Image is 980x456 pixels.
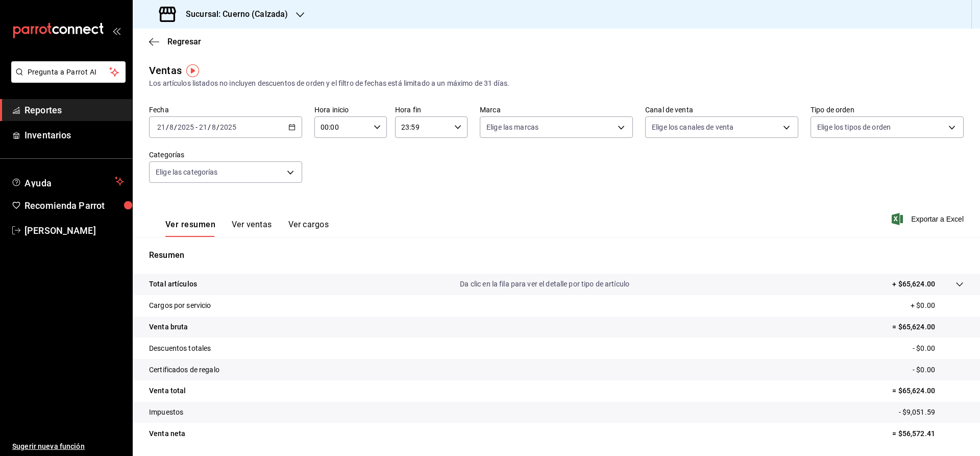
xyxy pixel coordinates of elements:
[149,37,201,46] button: Regresar
[24,103,124,117] span: Reportes
[149,279,197,290] p: Total artículos
[911,300,964,311] p: + $0.00
[811,106,964,113] label: Tipo de orden
[480,106,633,113] label: Marca
[149,249,964,261] p: Resumen
[149,78,964,89] div: Los artículos listados no incluyen descuentos de orden y el filtro de fechas está limitado a un m...
[486,122,538,132] span: Elige las marcas
[216,123,219,131] span: /
[199,123,208,131] input: --
[894,213,964,225] button: Exportar a Excel
[165,220,329,237] div: navigation tabs
[892,279,935,290] p: + $65,624.00
[156,167,218,177] span: Elige las categorías
[892,322,964,332] p: = $65,624.00
[149,428,185,439] p: Venta neta
[157,123,166,131] input: --
[149,407,183,418] p: Impuestos
[899,407,964,418] p: - $9,051.59
[28,67,110,78] span: Pregunta a Parrot AI
[149,343,211,354] p: Descuentos totales
[817,122,891,132] span: Elige los tipos de orden
[892,386,964,396] p: = $65,624.00
[913,365,964,375] p: - $0.00
[149,300,211,311] p: Cargos por servicio
[149,322,188,332] p: Venta bruta
[149,106,302,113] label: Fecha
[149,386,186,396] p: Venta total
[24,128,124,142] span: Inventarios
[645,106,798,113] label: Canal de venta
[186,64,199,77] img: Tooltip marker
[24,199,124,212] span: Recomienda Parrot
[149,365,219,375] p: Certificados de regalo
[211,123,216,131] input: --
[195,123,198,131] span: -
[166,123,169,131] span: /
[288,220,329,237] button: Ver cargos
[169,123,174,131] input: --
[395,106,468,113] label: Hora fin
[7,74,126,85] a: Pregunta a Parrot AI
[232,220,272,237] button: Ver ventas
[149,151,302,158] label: Categorías
[112,27,120,35] button: open_drawer_menu
[219,123,237,131] input: ----
[178,8,288,20] h3: Sucursal: Cuerno (Calzada)
[892,428,964,439] p: = $56,572.41
[24,175,111,187] span: Ayuda
[174,123,177,131] span: /
[12,441,124,452] span: Sugerir nueva función
[652,122,733,132] span: Elige los canales de venta
[167,37,201,46] span: Regresar
[11,61,126,83] button: Pregunta a Parrot AI
[913,343,964,354] p: - $0.00
[314,106,387,113] label: Hora inicio
[165,220,215,237] button: Ver resumen
[208,123,211,131] span: /
[149,63,182,78] div: Ventas
[24,224,124,237] span: [PERSON_NAME]
[177,123,194,131] input: ----
[460,279,629,290] p: Da clic en la fila para ver el detalle por tipo de artículo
